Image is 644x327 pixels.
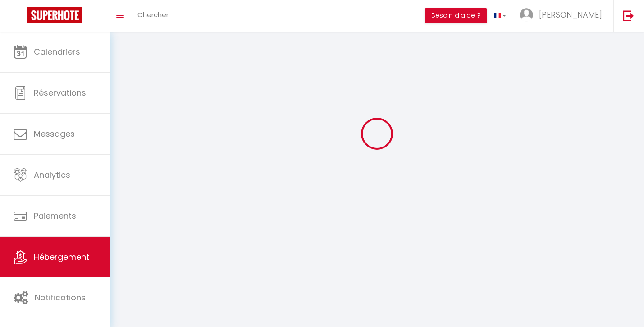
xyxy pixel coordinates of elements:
[520,8,533,22] img: ...
[34,251,89,263] span: Hébergement
[35,292,86,303] span: Notifications
[539,9,602,20] span: [PERSON_NAME]
[27,7,82,23] img: Super Booking
[34,169,70,180] span: Analytics
[425,8,487,23] button: Besoin d'aide ?
[34,210,76,221] span: Paiements
[34,128,75,139] span: Messages
[34,87,86,98] span: Réservations
[7,4,34,31] button: Ouvrir le widget de chat LiveChat
[137,10,169,19] span: Chercher
[623,10,634,21] img: logout
[34,46,80,57] span: Calendriers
